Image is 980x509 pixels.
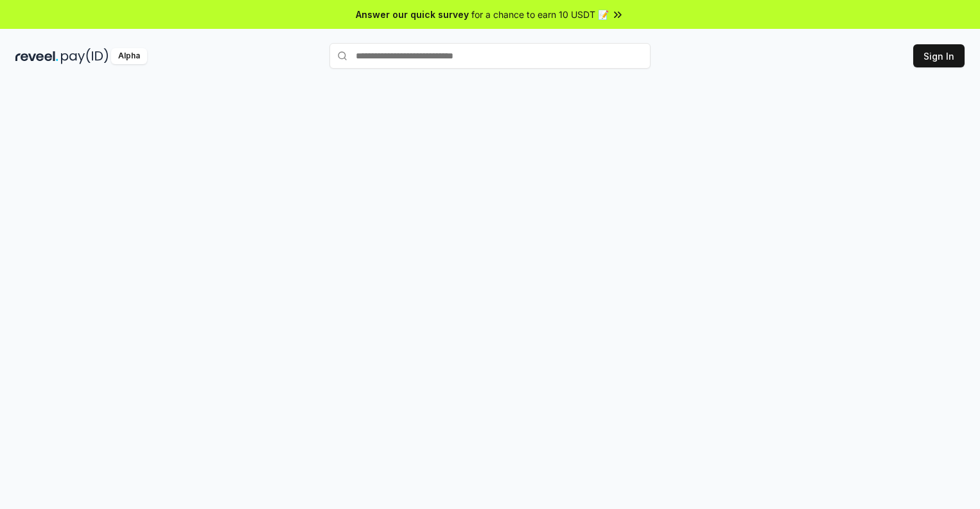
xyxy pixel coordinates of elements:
[111,48,147,64] div: Alpha
[356,8,469,21] span: Answer our quick survey
[471,8,609,21] span: for a chance to earn 10 USDT 📝
[913,44,965,67] button: Sign In
[15,48,58,64] img: reveel_dark
[61,48,109,64] img: pay_id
